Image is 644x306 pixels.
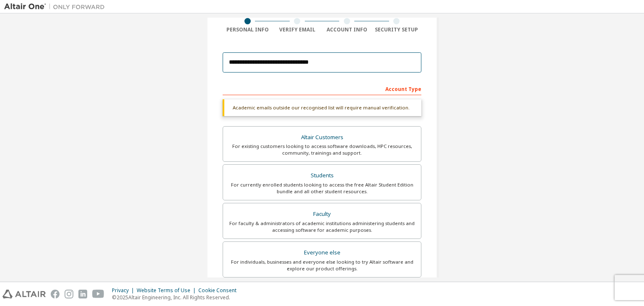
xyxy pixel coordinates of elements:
img: youtube.svg [92,290,104,298]
img: facebook.svg [51,290,60,298]
div: For currently enrolled students looking to access the free Altair Student Edition bundle and all ... [228,182,416,195]
img: Altair One [4,3,109,11]
div: Students [228,170,416,182]
div: For existing customers looking to access software downloads, HPC resources, community, trainings ... [228,143,416,156]
div: Everyone else [228,247,416,259]
div: Cookie Consent [198,287,241,294]
div: Verify Email [273,26,322,33]
div: Website Terms of Use [137,287,198,294]
div: Academic emails outside our recognised list will require manual verification. [223,99,421,116]
div: Security Setup [372,26,422,33]
div: For faculty & administrators of academic institutions administering students and accessing softwa... [228,220,416,233]
div: For individuals, businesses and everyone else looking to try Altair software and explore our prod... [228,259,416,272]
img: instagram.svg [65,290,73,298]
div: Personal Info [223,26,273,33]
div: Account Type [223,82,421,95]
div: Faculty [228,208,416,220]
img: linkedin.svg [78,290,87,298]
div: Altair Customers [228,132,416,143]
p: © 2025 Altair Engineering, Inc. All Rights Reserved. [112,294,241,301]
div: Account Info [322,26,372,33]
div: Privacy [112,287,137,294]
img: altair_logo.svg [3,290,46,298]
